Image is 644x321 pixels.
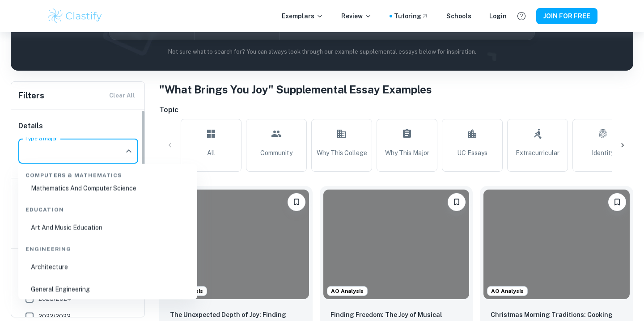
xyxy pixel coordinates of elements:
[592,148,614,158] span: Identity
[18,47,626,56] p: Not sure what to search for? You can always look through our example supplemental essays below fo...
[385,148,429,158] span: Why This Major
[207,148,215,158] span: All
[159,105,633,115] h6: Topic
[260,148,292,158] span: Community
[18,89,44,102] h6: Filters
[22,164,194,183] div: Computers & Mathematics
[536,8,597,24] button: JOIN FOR FREE
[18,121,138,131] h6: Details
[608,193,626,211] button: Please log in to bookmark exemplars
[446,11,471,21] a: Schools
[327,287,367,295] span: AO Analysis
[457,148,487,158] span: UC Essays
[514,8,529,24] button: Help and Feedback
[489,11,507,21] a: Login
[516,148,559,158] span: Extracurricular
[317,148,367,158] span: Why This College
[448,193,466,211] button: Please log in to bookmark exemplars
[22,178,194,199] li: Mathematics And Computer Science
[22,279,194,300] li: General Engineering
[47,7,103,25] img: Clastify logo
[22,218,194,238] li: Art And Music Education
[123,145,135,157] button: Close
[22,199,194,218] div: Education
[22,238,194,257] div: Engineering
[25,135,58,142] label: Type a major
[487,287,527,295] span: AO Analysis
[288,193,305,211] button: Please log in to bookmark exemplars
[394,11,428,21] a: Tutoring
[159,81,633,97] h1: "What Brings You Joy" Supplemental Essay Examples
[282,11,323,21] p: Exemplars
[341,11,372,21] p: Review
[22,257,194,278] li: Architecture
